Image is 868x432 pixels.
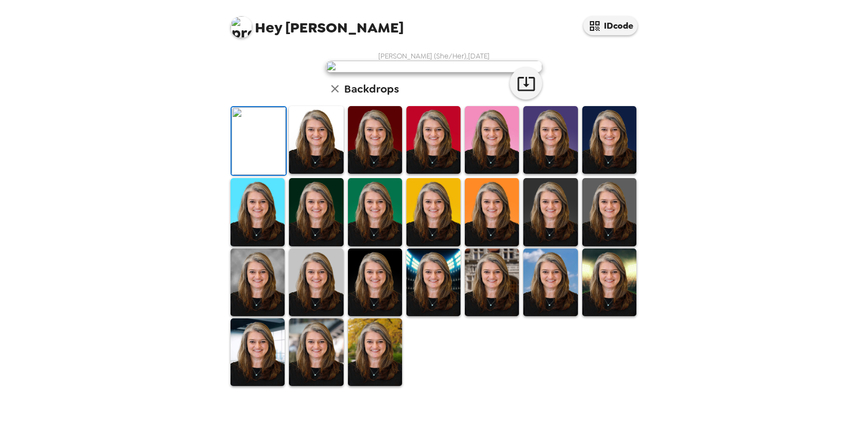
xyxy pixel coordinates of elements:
[231,16,252,38] img: profile pic
[231,11,404,35] span: [PERSON_NAME]
[378,51,490,61] span: [PERSON_NAME] (She/Her) , [DATE]
[232,107,286,175] img: Original
[326,61,542,73] img: user
[255,18,282,37] span: Hey
[583,16,637,35] button: IDcode
[344,80,399,97] h6: Backdrops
